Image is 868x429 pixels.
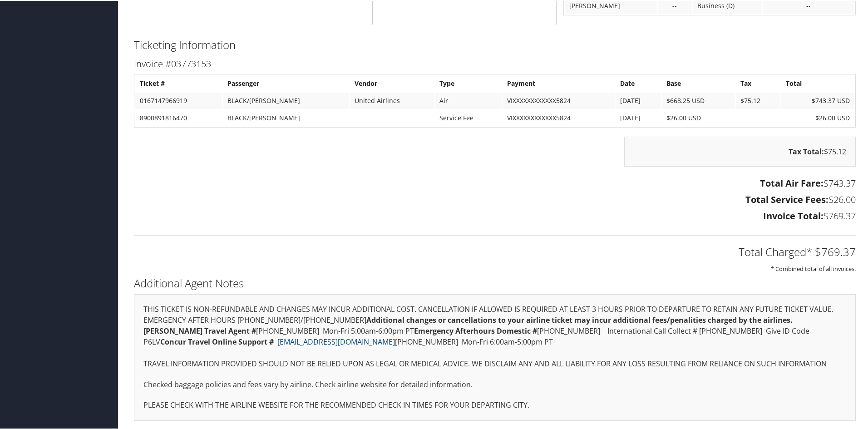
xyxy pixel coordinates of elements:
[277,336,395,346] a: [EMAIL_ADDRESS][DOMAIN_NAME]
[768,1,850,9] div: --
[503,109,615,125] td: VIXXXXXXXXXXXX5824
[662,1,687,9] div: --
[616,74,661,91] th: Date
[143,325,256,335] strong: [PERSON_NAME] Travel Agent #
[503,92,615,108] td: VIXXXXXXXXXXXX5824
[414,325,537,335] strong: Emergency Afterhours Domestic #
[350,92,434,108] td: United Airlines
[624,136,856,166] div: $75.12
[134,192,856,205] h3: $26.00
[143,399,846,410] p: PLEASE CHECK WITH THE AIRLINE WEBSITE FOR THE RECOMMENDED CHECK IN TIMES FOR YOUR DEPARTING CITY.
[745,192,829,205] strong: Total Service Fees:
[616,109,661,125] td: [DATE]
[135,109,222,125] td: 8900891816470
[135,74,222,91] th: Ticket #
[134,209,856,222] h3: $769.37
[223,74,349,91] th: Passenger
[134,57,856,69] h3: Invoice #03773153
[662,92,735,108] td: $668.25 USD
[160,336,274,346] strong: Concur Travel Online Support #
[763,209,824,221] strong: Invoice Total:
[134,176,856,189] h3: $743.37
[503,74,615,91] th: Payment
[366,314,793,324] strong: Additional changes or cancellations to your airline ticket may incur additional fees/penalities c...
[143,357,846,369] p: TRAVEL INFORMATION PROVIDED SHOULD NOT BE RELIED UPON AS LEGAL OR MEDICAL ADVICE. WE DISCLAIM ANY...
[435,92,502,108] td: Air
[662,74,735,91] th: Base
[781,92,854,108] td: $743.37 USD
[760,176,824,188] strong: Total Air Fare:
[134,293,856,420] div: THIS TICKET IS NON-REFUNDABLE AND CHANGES MAY INCUR ADDITIONAL COST. CANCELLATION IF ALLOWED IS R...
[736,92,781,108] td: $75.12
[781,109,854,125] td: $26.00 USD
[223,109,349,125] td: BLACK/[PERSON_NAME]
[134,275,856,290] h2: Additional Agent Notes
[789,146,824,156] strong: Tax Total:
[616,92,661,108] td: [DATE]
[771,264,856,272] small: * Combined total of all invoices.
[223,92,349,108] td: BLACK/[PERSON_NAME]
[781,74,854,91] th: Total
[435,74,502,91] th: Type
[134,243,856,259] h2: Total Charged* $769.37
[143,378,846,390] p: Checked baggage policies and fees vary by airline. Check airline website for detailed information.
[662,109,735,125] td: $26.00 USD
[435,109,502,125] td: Service Fee
[350,74,434,91] th: Vendor
[135,92,222,108] td: 0167147966919
[736,74,781,91] th: Tax
[134,36,856,52] h2: Ticketing Information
